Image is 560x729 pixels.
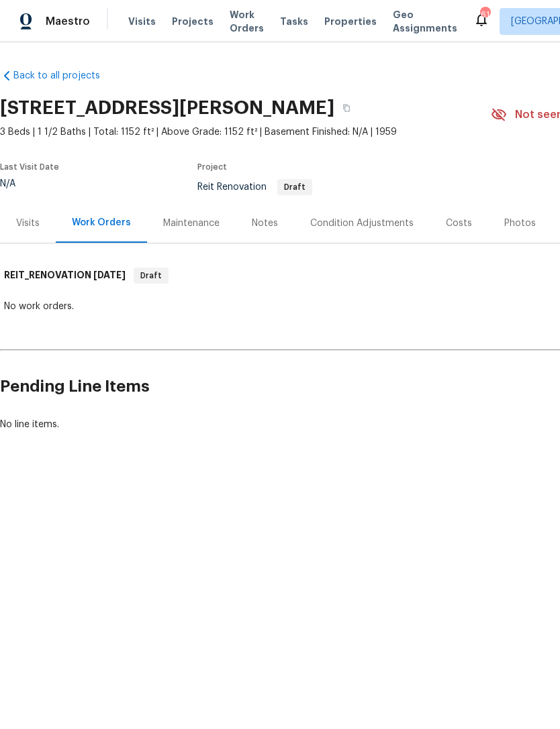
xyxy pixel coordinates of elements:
[310,217,414,230] div: Condition Adjustments
[135,269,167,282] span: Draft
[172,15,214,28] span: Projects
[480,8,489,21] div: 61
[230,8,264,35] span: Work Orders
[197,163,227,171] span: Project
[334,96,359,120] button: Copy Address
[46,15,90,28] span: Maestro
[4,268,126,284] h6: REIT_RENOVATION
[279,183,311,191] span: Draft
[72,216,131,229] div: Work Orders
[504,217,536,230] div: Photos
[128,15,156,28] span: Visits
[252,217,278,230] div: Notes
[163,217,220,230] div: Maintenance
[93,270,126,280] span: [DATE]
[280,17,308,26] span: Tasks
[197,182,312,192] span: Reit Renovation
[393,8,457,35] span: Geo Assignments
[324,15,377,28] span: Properties
[16,217,40,230] div: Visits
[446,217,472,230] div: Costs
